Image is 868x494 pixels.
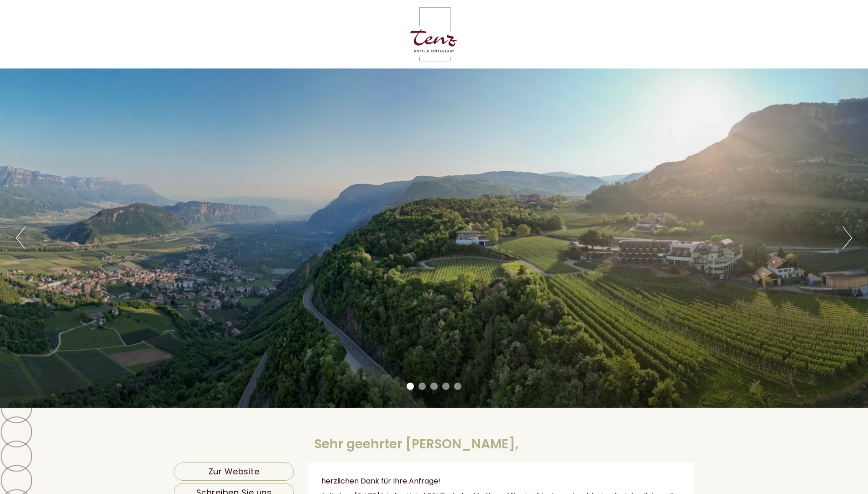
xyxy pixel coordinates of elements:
a: Zur Website [174,462,294,481]
button: Next [842,226,852,249]
h1: Sehr geehrter [PERSON_NAME], [314,437,518,452]
p: herzlichen Dank für Ihre Anfrage! [321,476,681,487]
button: Previous [16,226,26,249]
